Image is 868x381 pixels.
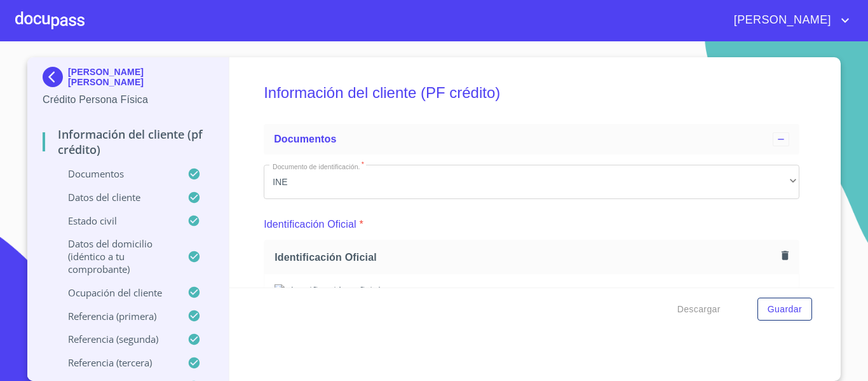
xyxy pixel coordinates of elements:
[724,10,837,31] span: [PERSON_NAME]
[43,356,187,369] p: Referencia (tercera)
[43,92,214,107] p: Crédito Persona Física
[275,284,789,298] img: Identificación Oficial
[43,286,187,299] p: Ocupación del Cliente
[68,67,214,87] p: [PERSON_NAME] [PERSON_NAME]
[264,217,356,232] p: Identificación Oficial
[43,67,214,92] div: [PERSON_NAME] [PERSON_NAME]
[677,301,721,317] span: Descargar
[757,298,812,321] button: Guardar
[43,191,187,204] p: Datos del cliente
[43,67,68,87] img: Docupass spot blue
[724,10,853,31] button: account of current user
[275,251,776,264] span: Identificación Oficial
[264,124,799,155] div: Documentos
[43,214,187,227] p: Estado Civil
[264,67,799,119] h5: Información del cliente (PF crédito)
[768,301,802,317] span: Guardar
[264,165,799,199] div: INE
[274,134,336,144] span: Documentos
[672,298,726,321] button: Descargar
[43,237,187,275] p: Datos del domicilio (idéntico a tu comprobante)
[43,333,187,345] p: Referencia (segunda)
[43,310,187,322] p: Referencia (primera)
[43,127,214,157] p: Información del cliente (PF crédito)
[43,167,187,180] p: Documentos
